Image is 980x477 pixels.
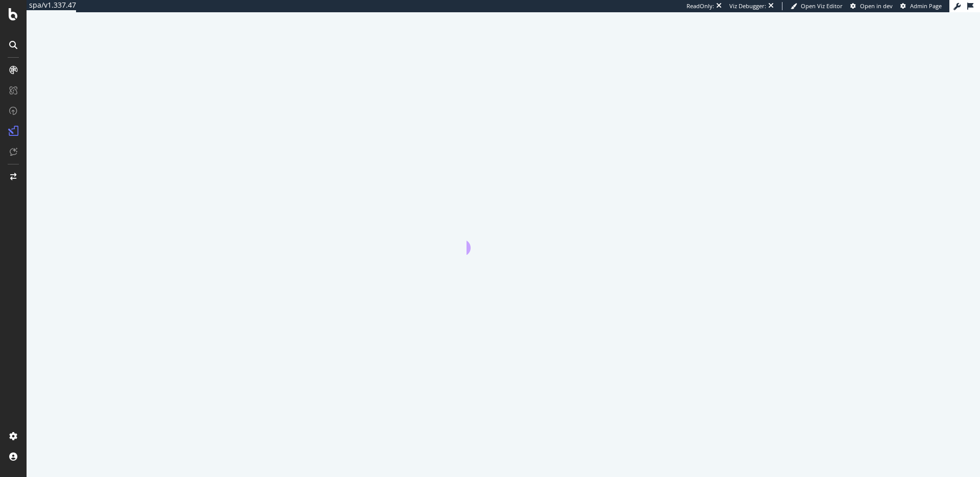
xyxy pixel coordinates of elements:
[900,2,942,10] a: Admin Page
[467,218,540,255] div: animation
[860,2,893,10] span: Open in dev
[729,2,766,10] div: Viz Debugger:
[791,2,843,10] a: Open Viz Editor
[801,2,843,10] span: Open Viz Editor
[850,2,893,10] a: Open in dev
[910,2,942,10] span: Admin Page
[687,2,714,10] div: ReadOnly:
